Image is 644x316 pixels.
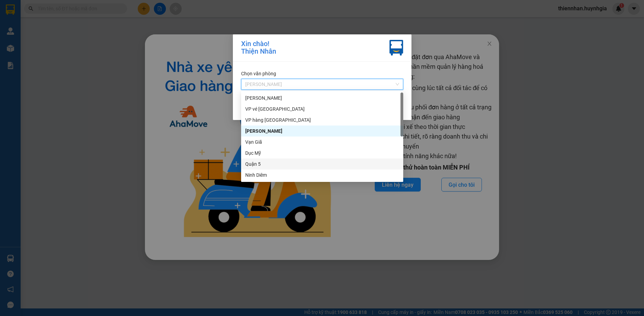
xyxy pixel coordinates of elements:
[241,159,403,170] div: Quận 5
[241,115,403,126] div: VP hàng Nha Trang
[241,126,403,137] div: Diên Khánh
[241,137,403,148] div: Vạn Giã
[241,92,403,103] div: Phạm Ngũ Lão
[245,94,399,102] div: [PERSON_NAME]
[245,105,399,113] div: VP vé [GEOGRAPHIC_DATA]
[241,103,403,115] div: VP vé Nha Trang
[245,171,399,179] div: Ninh Diêm
[245,160,399,168] div: Quận 5
[241,70,403,77] div: Chọn văn phòng
[241,40,276,56] div: Xin chào! Thiện Nhân
[245,138,399,146] div: Vạn Giã
[245,127,399,135] div: [PERSON_NAME]
[245,116,399,124] div: VP hàng [GEOGRAPHIC_DATA]
[241,170,403,181] div: Ninh Diêm
[245,149,399,157] div: Dục Mỹ
[241,148,403,159] div: Dục Mỹ
[245,79,399,89] span: Diên Khánh
[389,40,403,56] img: vxr-icon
